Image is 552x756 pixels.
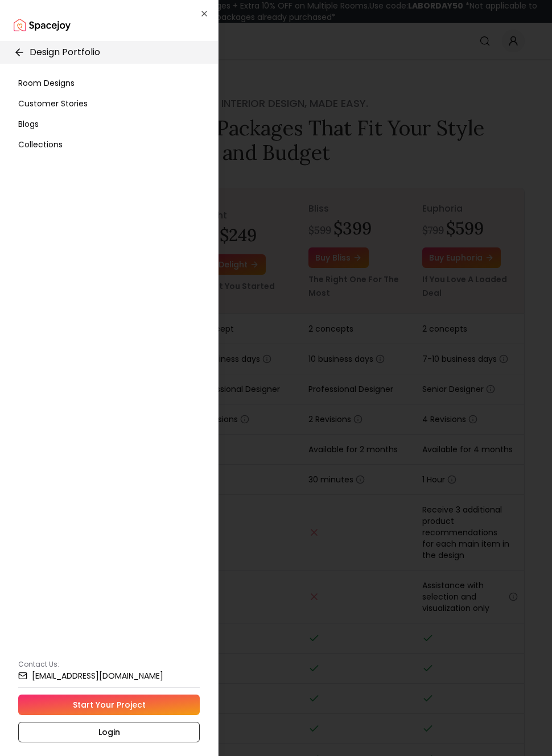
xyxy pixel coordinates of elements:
span: Collections [18,139,63,150]
a: [EMAIL_ADDRESS][DOMAIN_NAME] [18,671,200,680]
span: Room Designs [18,77,75,89]
span: Blogs [18,118,39,130]
a: Spacejoy [14,14,71,36]
span: Customer Stories [18,98,88,109]
p: Contact Us: [18,660,200,669]
a: Start Your Project [18,695,200,715]
p: Design Portfolio [30,46,100,59]
img: Spacejoy Logo [14,14,71,36]
small: [EMAIL_ADDRESS][DOMAIN_NAME] [32,672,163,680]
a: Login [18,722,200,742]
